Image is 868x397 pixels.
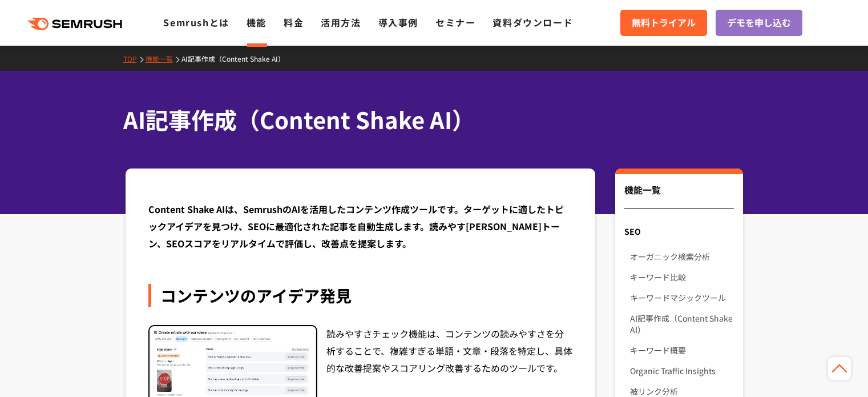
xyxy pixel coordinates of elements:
a: 資料ダウンロード [492,15,573,29]
a: キーワード概要 [630,340,733,360]
a: 機能一覧 [146,54,181,63]
a: TOP [123,54,146,63]
a: オーガニック検索分析 [630,246,733,267]
h1: AI記事作成（Content Shake AI） [123,103,734,137]
span: 無料トライアル [632,15,696,30]
a: 導入事例 [378,15,418,29]
a: デモを申し込む [716,10,802,36]
div: 機能一覧 [624,183,733,209]
div: SEO [615,221,742,242]
a: AI記事作成（Content Shake AI） [181,54,293,63]
a: セミナー [435,15,475,29]
a: 活用方法 [321,15,361,29]
a: 無料トライアル [620,10,707,36]
a: 機能 [247,15,267,29]
a: AI記事作成（Content Shake AI） [630,308,733,340]
a: キーワード比較 [630,267,733,287]
a: Organic Traffic Insights [630,360,733,381]
a: キーワードマジックツール [630,287,733,308]
a: 料金 [284,15,304,29]
a: Semrushとは [163,15,229,29]
div: コンテンツのアイデア発見 [148,284,573,307]
span: デモを申し込む [727,15,791,30]
div: Content Shake AIは、SemrushのAIを活用したコンテンツ作成ツールです。ターゲットに適したトピックアイデアを見つけ、SEOに最適化された記事を自動生成します。読みやす[PER... [148,200,573,252]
